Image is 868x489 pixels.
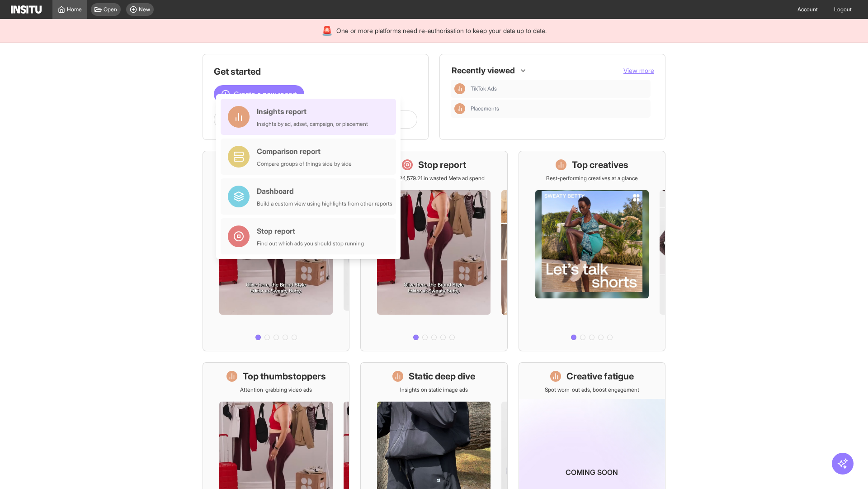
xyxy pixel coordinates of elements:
div: Insights [454,103,465,114]
span: Create a new report [234,89,297,100]
div: Insights by ad, adset, campaign, or placement [257,120,368,128]
h1: Stop report [418,158,466,171]
span: TikTok Ads [471,85,647,92]
h1: Static deep dive [409,370,475,383]
div: Insights report [257,106,368,117]
span: View more [623,67,654,74]
div: Find out which ads you should stop running [257,240,364,247]
div: 🚨 [321,24,333,37]
div: Stop report [257,225,364,236]
h1: Top creatives [572,158,628,171]
div: Dashboard [257,186,392,197]
span: Placements [471,105,647,112]
p: Insights on static image ads [400,386,468,393]
div: Insights [454,83,465,94]
span: New [139,6,150,13]
span: Placements [471,105,499,112]
button: View more [623,66,654,75]
span: TikTok Ads [471,85,497,92]
p: Attention-grabbing video ads [240,386,312,393]
a: Top creativesBest-performing creatives at a glance [519,151,665,351]
span: One or more platforms need re-authorisation to keep your data up to date. [336,26,547,35]
h1: Top thumbstoppers [243,370,326,383]
button: Create a new report [214,85,304,103]
div: Comparison report [257,146,352,157]
div: Build a custom view using highlights from other reports [257,200,392,207]
span: Home [67,6,82,13]
p: Best-performing creatives at a glance [546,175,638,182]
div: Compare groups of things side by side [257,160,352,168]
a: What's live nowSee all active ads instantly [203,151,349,351]
h1: Get started [214,65,417,78]
a: Stop reportSave £24,579.21 in wasted Meta ad spend [360,151,507,351]
span: Open [104,6,117,13]
img: Logo [11,5,42,14]
p: Save £24,579.21 in wasted Meta ad spend [383,175,485,182]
